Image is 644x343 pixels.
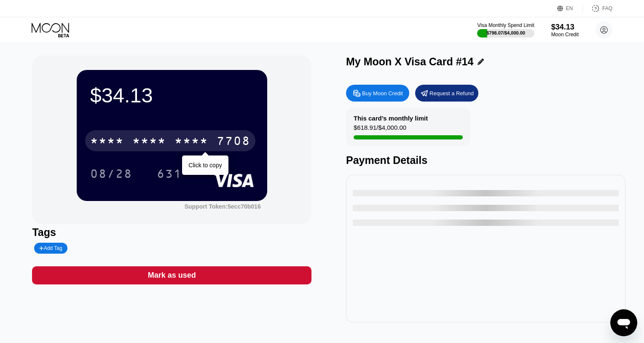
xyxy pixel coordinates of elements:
[346,56,473,68] div: My Moon X Visa Card #14
[346,85,409,102] div: Buy Moon Credit
[557,4,583,13] div: EN
[354,115,428,122] div: This card’s monthly limit
[486,30,525,35] div: $798.07 / $4,000.00
[551,23,579,38] div: $34.13Moon Credit
[32,266,311,284] div: Mark as used
[477,22,534,38] div: Visa Monthly Spend Limit$798.07/$4,000.00
[185,203,261,210] div: Support Token: 5ecc70b016
[602,5,612,11] div: FAQ
[39,245,62,251] div: Add Tag
[415,85,478,102] div: Request a Refund
[583,4,612,13] div: FAQ
[362,90,403,97] div: Buy Moon Credit
[551,23,579,32] div: $34.13
[354,124,406,135] div: $618.91 / $4,000.00
[551,32,579,38] div: Moon Credit
[90,168,132,182] div: 08/28
[157,168,182,182] div: 631
[185,203,261,210] div: Support Token:5ecc70b016
[148,271,196,280] div: Mark as used
[217,135,250,149] div: 7708
[477,22,534,28] div: Visa Monthly Spend Limit
[90,83,254,107] div: $34.13
[84,163,139,184] div: 08/28
[429,90,474,97] div: Request a Refund
[34,243,67,254] div: Add Tag
[566,5,573,11] div: EN
[188,162,222,169] div: Click to copy
[610,309,637,336] iframe: Button to launch messaging window
[346,154,625,166] div: Payment Details
[32,226,311,238] div: Tags
[150,163,188,184] div: 631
